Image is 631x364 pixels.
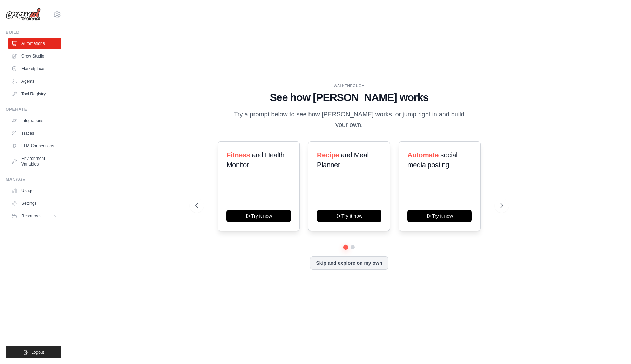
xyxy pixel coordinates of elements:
[8,198,61,209] a: Settings
[231,109,467,130] p: Try a prompt below to see how [PERSON_NAME] works, or jump right in and build your own.
[8,153,61,170] a: Environment Variables
[317,151,368,169] span: and Meal Planner
[407,151,457,169] span: social media posting
[8,210,61,222] button: Resources
[8,50,61,62] a: Crew Studio
[407,210,472,222] button: Try it now
[8,115,61,126] a: Integrations
[226,151,284,169] span: and Health Monitor
[31,350,44,355] span: Logout
[21,213,41,219] span: Resources
[8,76,61,87] a: Agents
[8,63,61,74] a: Marketplace
[6,177,61,182] div: Manage
[8,128,61,139] a: Traces
[8,88,61,100] a: Tool Registry
[596,330,631,364] iframe: Chat Widget
[195,91,503,104] h1: See how [PERSON_NAME] works
[226,151,250,159] span: Fitness
[6,29,61,35] div: Build
[6,8,41,21] img: Logo
[6,107,61,112] div: Operate
[8,38,61,49] a: Automations
[195,83,503,88] div: WALKTHROUGH
[226,210,291,222] button: Try it now
[317,210,381,222] button: Try it now
[8,140,61,151] a: LLM Connections
[317,151,339,159] span: Recipe
[6,346,61,358] button: Logout
[8,185,61,196] a: Usage
[310,256,388,270] button: Skip and explore on my own
[407,151,439,159] span: Automate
